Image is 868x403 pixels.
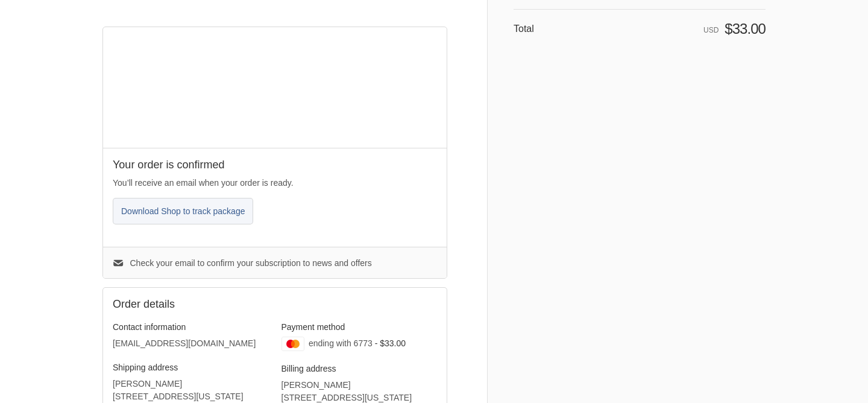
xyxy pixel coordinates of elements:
[113,297,275,311] h2: Order details
[113,158,437,172] h2: Your order is confirmed
[113,177,437,189] p: You’ll receive an email when your order is ready.
[113,362,269,373] h3: Shipping address
[113,338,256,348] bdo: [EMAIL_ADDRESS][DOMAIN_NAME]
[375,338,406,348] span: - $33.00
[725,21,766,37] span: $33.00
[113,198,253,224] button: Download Shop to track package
[121,206,245,216] span: Download Shop to track package
[113,322,269,332] h3: Contact information
[281,322,438,332] h3: Payment method
[281,363,438,374] h3: Billing address
[514,24,534,34] span: Total
[703,26,719,34] span: USD
[309,338,373,348] span: ending with 6773
[103,27,447,148] iframe: Google map displaying pin point of shipping address: Boston, Massachusetts
[130,258,372,268] span: Check your email to confirm your subscription to news and offers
